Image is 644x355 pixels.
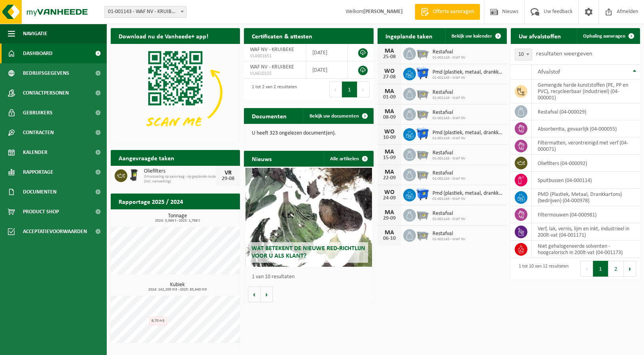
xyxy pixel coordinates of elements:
span: 01-001143 - WAF NV [432,177,466,181]
div: WO [381,68,397,74]
div: MA [381,88,397,95]
strong: [PERSON_NAME] [363,9,403,15]
span: Bekijk uw documenten [310,114,359,119]
h2: Certificaten & attesten [244,28,320,44]
h2: Aangevraagde taken [111,150,182,165]
h2: Download nu de Vanheede+ app! [111,28,216,44]
img: WB-2500-GAL-GY-01 [416,107,429,120]
span: 01-001143 - WAF NV [432,96,466,101]
p: U heeft 323 ongelezen document(en). [252,131,365,136]
span: WAF NV - KRUIBEKE [250,47,294,53]
div: MA [381,48,397,54]
a: Offerte aanvragen [415,4,480,20]
span: 10 [515,49,532,61]
span: Offerte aanvragen [431,8,476,16]
button: Previous [580,261,593,277]
span: Wat betekent de nieuwe RED-richtlijn voor u als klant? [251,245,365,259]
div: MA [381,108,397,115]
h2: Nieuws [244,151,280,166]
span: 10 [515,49,532,60]
span: Pmd (plastiek, metaal, drankkartons) (bedrijven) [432,130,503,136]
img: WB-1100-HPE-BE-01 [416,127,429,140]
td: restafval (04-000029) [532,103,640,120]
div: 24-09 [381,196,397,201]
a: Bekijk uw kalender [445,28,506,44]
img: Download de VHEPlus App [111,44,240,141]
img: WB-2500-GAL-GY-01 [416,87,429,100]
button: 1 [593,261,608,277]
div: WO [381,129,397,135]
span: Pmd (plastiek, metaal, drankkartons) (bedrijven) [432,190,503,197]
p: 1 van 10 resultaten [252,274,369,280]
span: Omwisseling op aanvraag - op geplande route (incl. verwerking) [144,175,216,184]
label: resultaten weergeven [536,51,592,57]
div: 22-09 [381,175,397,181]
span: VLA901651 [250,53,300,59]
div: 08-09 [381,115,397,120]
h2: Ingeplande taken [378,28,440,44]
td: niet gehalogeneerde solventen - hoogcalorisch in 200lt-vat (04-001173) [532,241,640,258]
span: Gebruikers [23,103,53,123]
span: 01-001143 - WAF NV [432,237,466,242]
span: 01-001143 - WAF NV [432,197,503,201]
button: 1 [342,82,357,97]
span: 01-001143 - WAF NV [432,55,466,60]
div: 27-08 [381,74,397,80]
div: 15-09 [381,155,397,161]
span: Acceptatievoorwaarden [23,222,87,241]
img: WB-2500-GAL-GY-01 [416,208,429,221]
div: 25-08 [381,54,397,60]
span: 01-001143 - WAF NV - KRUIBEKE [105,6,186,17]
a: Bekijk rapportage [181,209,239,225]
h2: Rapportage 2025 / 2024 [111,194,191,209]
td: PMD (Plastiek, Metaal, Drankkartons) (bedrijven) (04-000978) [532,189,640,206]
span: Restafval [432,110,466,116]
div: 06-10 [381,236,397,241]
span: Kalender [23,142,47,162]
td: absorbentia, gevaarlijk (04-000055) [532,120,640,137]
span: Oliefilters [144,168,216,175]
img: WB-2500-GAL-GY-01 [416,167,429,181]
span: Dashboard [23,44,53,63]
span: Afvalstof [538,69,560,75]
span: Ophaling aanvragen [583,34,625,39]
img: WB-2500-GAL-GY-01 [416,147,429,161]
span: Contracten [23,123,54,142]
div: VR [220,170,236,176]
span: Bedrijfsgegevens [23,63,69,83]
div: 9,70 m3 [149,317,167,325]
td: filtermatten, verontreinigd met verf (04-000071) [532,137,640,155]
td: spuitbussen (04-000114) [532,172,640,189]
span: Navigatie [23,24,47,44]
a: Alle artikelen [324,151,373,167]
span: 01-001143 - WAF NV - KRUIBEKE [104,6,187,18]
span: Restafval [432,211,466,217]
td: gemengde harde kunststoffen (PE, PP en PVC), recycleerbaar (industrieel) (04-000001) [532,80,640,103]
td: filtermouwen (04-000981) [532,206,640,223]
span: Restafval [432,150,466,156]
td: oliefilters (04-000092) [532,155,640,172]
span: Documenten [23,182,57,202]
div: 29-08 [220,176,236,182]
span: Rapportage [23,162,53,182]
span: 01-001143 - WAF NV [432,217,466,222]
div: WO [381,189,397,196]
img: WB-0240-HPE-BK-01 [127,168,141,182]
button: Vorige [248,287,261,302]
button: Volgende [261,287,273,302]
div: MA [381,169,397,175]
img: WB-1100-HPE-BE-01 [416,188,429,201]
span: Bekijk uw kalender [451,34,492,39]
a: Bekijk uw documenten [303,108,373,124]
a: Wat betekent de nieuwe RED-richtlijn voor u als klant? [246,168,372,267]
h3: Kubiek [115,282,240,292]
div: 01-09 [381,95,397,100]
div: 1 tot 2 van 2 resultaten [248,81,297,98]
span: Restafval [432,170,466,177]
td: [DATE] [306,44,348,61]
h2: Documenten [244,108,295,123]
span: Restafval [432,49,466,55]
span: 01-001143 - WAF NV [432,136,503,141]
span: VLA610155 [250,70,300,77]
span: 01-001143 - WAF NV [432,116,466,121]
